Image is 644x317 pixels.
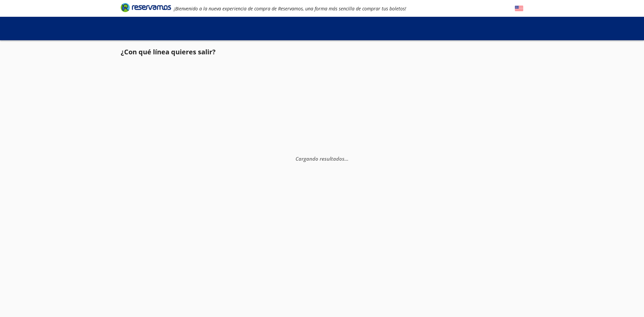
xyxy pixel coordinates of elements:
[344,155,346,162] span: .
[121,2,171,12] i: Brand Logo
[347,155,348,162] span: .
[121,2,171,14] a: Brand Logo
[515,4,523,13] button: English
[121,47,216,57] p: ¿Con qué línea quieres salir?
[346,155,347,162] span: .
[174,5,406,12] em: ¡Bienvenido a la nueva experiencia de compra de Reservamos, una forma más sencilla de comprar tus...
[296,155,348,162] em: Cargando resultados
